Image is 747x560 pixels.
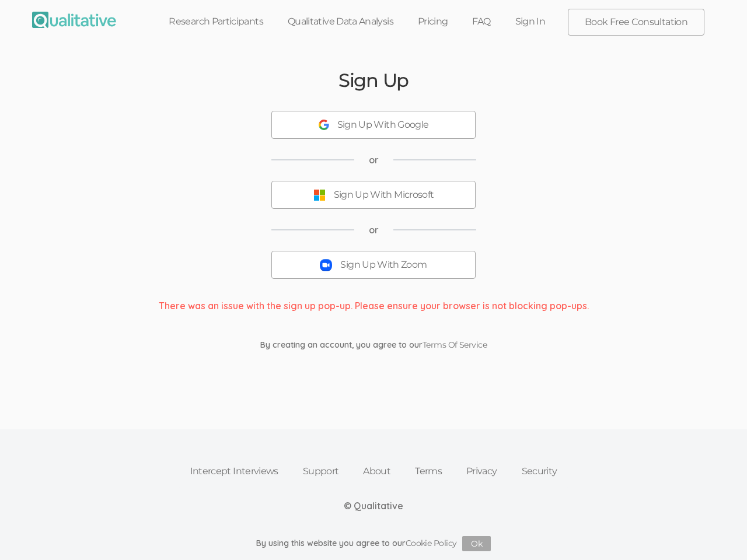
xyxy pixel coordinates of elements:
[454,459,509,484] a: Privacy
[340,258,427,272] div: Sign Up With Zoom
[568,9,704,35] a: Book Free Consultation
[351,459,403,484] a: About
[275,9,406,34] a: Qualitative Data Analysis
[337,118,429,132] div: Sign Up With Google
[369,153,379,167] span: or
[460,9,502,34] a: FAQ
[252,339,495,351] div: By creating an account, you agree to our
[462,536,491,551] button: Ok
[313,189,326,201] img: Sign Up With Microsoft
[369,223,379,237] span: or
[291,459,351,484] a: Support
[32,12,116,28] img: Qualitative
[156,9,275,34] a: Research Participants
[320,259,332,271] img: Sign Up With Zoom
[406,9,460,34] a: Pricing
[406,538,457,548] a: Cookie Policy
[503,9,558,34] a: Sign In
[423,339,487,350] a: Terms Of Service
[689,504,747,560] iframe: Chat Widget
[271,181,476,209] button: Sign Up With Microsoft
[150,299,598,313] div: There was an issue with the sign up pop-up. Please ensure your browser is not blocking pop-ups.
[271,251,476,279] button: Sign Up With Zoom
[344,499,403,513] div: © Qualitative
[178,459,291,484] a: Intercept Interviews
[319,120,329,130] img: Sign Up With Google
[338,70,409,90] h2: Sign Up
[271,111,476,139] button: Sign Up With Google
[334,188,434,202] div: Sign Up With Microsoft
[509,459,570,484] a: Security
[256,536,491,551] div: By using this website you agree to our
[403,459,454,484] a: Terms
